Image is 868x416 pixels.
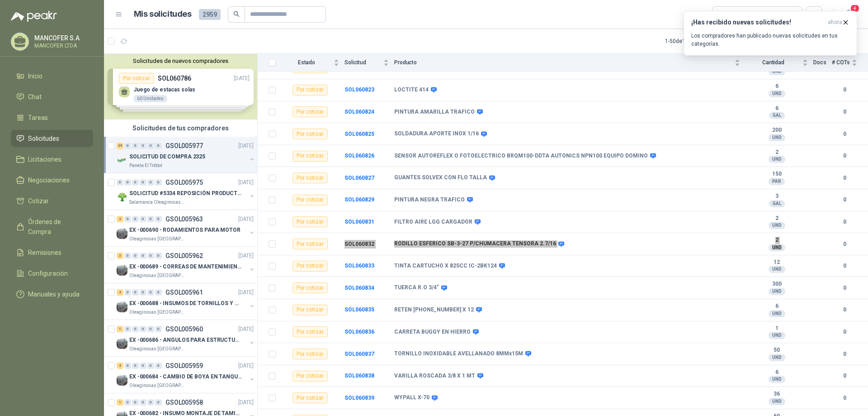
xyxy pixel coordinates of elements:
img: Logo peakr [11,11,57,22]
h1: Mis solicitudes [134,8,192,21]
p: Panela El Trébol [129,162,162,169]
a: Órdenes de Compra [11,213,93,240]
a: SOL060824 [344,109,374,115]
p: EX -000686 - ANGULOS PARA ESTRUCTURAS DE FOSA DE L [129,336,242,344]
div: 0 [140,143,146,149]
p: GSOL005959 [165,363,203,369]
div: UND [769,156,785,163]
div: UND [769,376,785,383]
div: 2 [117,216,123,222]
div: 1 [117,399,123,406]
div: 0 [147,253,154,259]
div: 1 [117,326,123,332]
b: TUERCA R.O 3/4" [394,284,439,292]
b: SOL060829 [344,196,374,203]
div: 0 [124,179,131,186]
div: UND [769,134,785,141]
div: PAR [769,178,785,185]
div: 3 [117,253,123,259]
a: 39 0 0 0 0 0 GSOL005977[DATE] Company LogoSOLICITUD DE COMPRA 2325Panela El Trébol [117,140,255,169]
b: TINTA CARTUCHO X 825CC IC-2BK124 [394,263,497,270]
p: EX -000688 - INSUMOS DE TORNILLOS Y TUERCAS [129,299,242,308]
b: SENSOR AUTOREFLEX O FOTOELECTRICO BRQM100-DDTA AUTONICS NPN100 EQUIPO DOMINO [394,153,648,160]
div: 0 [155,363,162,369]
p: GSOL005958 [165,399,203,406]
p: Oleaginosas [GEOGRAPHIC_DATA] [129,345,186,353]
img: Company Logo [117,155,127,166]
b: SOL060837 [344,351,374,357]
div: 0 [132,363,139,369]
a: SOL060835 [344,306,374,313]
div: Por cotizar [292,151,328,162]
div: 0 [132,216,139,222]
a: 4 0 0 0 0 0 GSOL005959[DATE] Company LogoEX -000684 - CAMBIO DE BOYA EN TANQUE ALIMENTADOROleagin... [117,360,255,389]
a: SOL060826 [344,153,374,159]
div: Por cotizar [292,172,328,183]
div: 0 [132,326,139,332]
a: SOL060838 [344,373,374,379]
span: Remisiones [28,248,61,258]
b: 0 [832,130,857,139]
div: Solicitudes de nuevos compradoresPor cotizarSOL060786[DATE] Juego de estacas solas60 UnidadesPor ... [104,54,257,120]
p: [DATE] [238,362,254,370]
div: 0 [124,363,131,369]
span: Negociaciones [28,175,70,185]
b: 6 [745,303,808,310]
span: ahora [828,19,842,26]
b: SOL060839 [344,395,374,401]
b: SOL060832 [344,241,374,247]
div: 0 [124,289,131,296]
span: Licitaciones [28,154,61,164]
a: Manuales y ayuda [11,286,93,303]
b: 36 [745,391,808,398]
div: Por cotizar [292,326,328,337]
b: 0 [832,86,857,94]
b: SOL060836 [344,329,374,335]
p: [DATE] [238,252,254,260]
div: 0 [155,399,162,406]
div: 0 [132,289,139,296]
img: Company Logo [117,375,127,386]
b: RETEN [PHONE_NUMBER] X 12 [394,306,474,314]
b: TORNILLO INOXIDABLE AVELLANADO 8MMx15M [394,350,523,358]
b: SOLDADURA APORTE INOX 1/16 [394,130,479,138]
button: 4 [841,6,857,23]
img: Company Logo [117,338,127,349]
div: 0 [132,179,139,186]
b: WYPALL X-70 [394,394,429,402]
p: Oleaginosas [GEOGRAPHIC_DATA] [129,272,186,279]
a: 2 0 0 0 0 0 GSOL005963[DATE] Company LogoEX -000690 - RODAMIENTOS PARA MOTOROleaginosas [GEOGRAPH... [117,214,255,243]
span: Manuales y ayuda [28,289,80,299]
p: EX -000690 - RODAMIENTOS PARA MOTOR [129,226,241,234]
p: GSOL005960 [165,326,203,332]
div: 0 [147,363,154,369]
a: 3 0 0 0 0 0 GSOL005962[DATE] Company LogoEX -000689 - CORREAS DE MANTENIMIENTOOleaginosas [GEOGRA... [117,250,255,279]
div: UND [769,288,785,295]
img: Company Logo [117,301,127,312]
span: Producto [394,59,733,66]
div: 0 [155,216,162,222]
b: VARILLA ROSCADA 3/8 X 1 MT [394,373,475,380]
img: Company Logo [117,228,127,239]
b: 0 [832,394,857,402]
div: UND [769,244,785,251]
div: 0 [140,179,146,186]
a: SOL060825 [344,131,374,137]
img: Company Logo [117,191,127,202]
span: Solicitudes [28,134,59,143]
div: 0 [117,179,123,186]
div: Por cotizar [292,392,328,403]
b: 6 [745,83,808,90]
b: PINTURA NEGRA TRAFICO [394,196,465,204]
b: 6 [745,105,808,112]
a: SOL060827 [344,175,374,181]
div: UND [769,398,785,405]
p: GSOL005975 [165,179,203,186]
p: Los compradores han publicado nuevas solicitudes en tus categorías. [691,32,849,48]
b: 3 [745,193,808,200]
div: Por cotizar [292,349,328,359]
div: 0 [132,143,139,149]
